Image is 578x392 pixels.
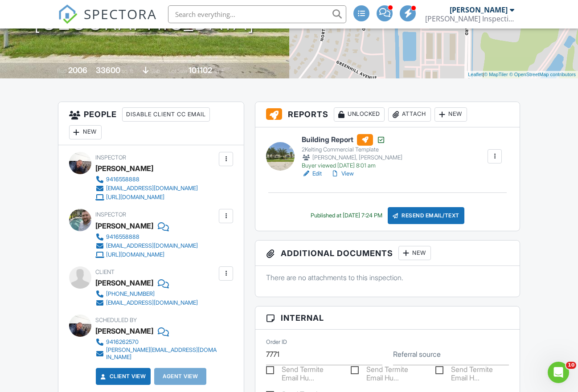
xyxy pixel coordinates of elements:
div: [PERSON_NAME] [95,276,153,290]
a: © OpenStreetMap contributors [509,72,576,77]
div: [EMAIL_ADDRESS][DOMAIN_NAME] [106,185,198,192]
div: Attach [388,107,431,122]
label: Order ID [266,338,287,346]
a: Leaflet [468,72,483,77]
span: sq. ft. [122,68,134,74]
div: New [398,246,431,260]
div: 33600 [96,65,120,75]
div: [EMAIL_ADDRESS][DOMAIN_NAME] [106,299,198,306]
label: Referral source [393,349,441,359]
div: [PHONE_NUMBER] [106,290,155,298]
div: [PERSON_NAME] [95,162,153,175]
div: 2Kelting Commercial Template [302,146,402,153]
span: SPECTORA [84,4,157,23]
span: Lot Size [168,68,187,74]
div: New [69,125,102,139]
div: 2006 [68,65,87,75]
h6: Building Report [302,134,402,146]
label: Send Termite Email Hughes-Englewood / Rotonda / Cape Haze [351,365,425,376]
span: 10 [566,362,576,369]
a: [EMAIL_ADDRESS][DOMAIN_NAME] [95,298,198,307]
a: [PERSON_NAME][EMAIL_ADDRESS][DOMAIN_NAME] [95,347,217,361]
div: New [435,107,467,122]
span: Built [57,68,67,74]
div: [PERSON_NAME] [450,5,508,14]
div: 101102 [189,65,212,75]
div: [PERSON_NAME], [PERSON_NAME] [302,153,402,162]
a: View [331,169,354,178]
a: [EMAIL_ADDRESS][DOMAIN_NAME] [95,184,198,193]
a: [URL][DOMAIN_NAME] [95,193,198,202]
div: [PERSON_NAME][EMAIL_ADDRESS][DOMAIN_NAME] [106,347,217,361]
div: Resend Email/Text [388,207,464,224]
span: Inspector [95,211,126,218]
a: [EMAIL_ADDRESS][DOMAIN_NAME] [95,241,198,250]
div: Disable Client CC Email [122,107,210,122]
a: [URL][DOMAIN_NAME] [95,250,198,259]
a: 9416558888 [95,175,198,184]
iframe: Intercom live chat [548,362,569,383]
a: SPECTORA [58,12,157,31]
div: 9416262570 [106,339,139,346]
h3: Reports [255,102,520,127]
span: Scheduled By [95,317,137,323]
a: Edit [302,169,322,178]
div: [PERSON_NAME] [95,219,153,233]
div: [PERSON_NAME] [95,324,153,338]
h3: People [58,102,244,145]
a: Building Report 2Kelting Commercial Template [PERSON_NAME], [PERSON_NAME] Buyer viewed [DATE] 8:0... [302,134,402,170]
a: 9416558888 [95,233,198,241]
div: [EMAIL_ADDRESS][DOMAIN_NAME] [106,242,198,249]
div: Kelting Inspections & Services [425,14,514,23]
div: Buyer viewed [DATE] 8:01 am [302,162,402,169]
span: Inspector [95,154,126,161]
div: [URL][DOMAIN_NAME] [106,251,164,258]
div: 9416558888 [106,233,139,241]
a: 9416262570 [95,338,217,347]
div: Unlocked [334,107,385,122]
h3: Internal [255,306,520,330]
div: 9416558888 [106,176,139,183]
span: sq.ft. [213,68,225,74]
a: Client View [99,372,146,381]
a: © MapTiler [484,72,508,77]
div: [URL][DOMAIN_NAME] [106,194,164,201]
h3: Additional Documents [255,241,520,266]
label: Send Termite Email Hughes - Fort Myers / Lee County [435,365,509,376]
input: Search everything... [168,5,346,23]
p: There are no attachments to this inspection. [266,273,509,282]
label: Send Termite Email Hughes -Port Charlotte / Punta Gorda / North-port / Desoto County [266,365,340,376]
a: [PHONE_NUMBER] [95,290,198,298]
span: Client [95,269,115,275]
span: slab [150,68,160,74]
img: The Best Home Inspection Software - Spectora [58,4,78,24]
div: | [466,71,578,78]
div: Published at [DATE] 7:24 PM [311,212,382,219]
